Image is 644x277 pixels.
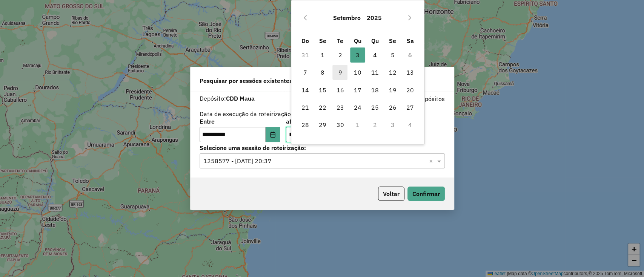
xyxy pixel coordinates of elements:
td: 1 [314,46,331,64]
span: 8 [315,65,330,80]
td: 20 [401,81,419,99]
td: 22 [314,99,331,116]
td: 19 [384,81,401,99]
span: 10 [350,65,365,80]
td: 14 [296,81,314,99]
span: 30 [332,117,347,132]
button: Choose Month [330,9,364,27]
td: 4 [366,46,384,64]
span: 28 [298,117,313,132]
span: 2 [332,47,347,63]
span: 23 [332,100,347,115]
td: 9 [331,64,349,81]
td: 16 [331,81,349,99]
span: Te [337,37,343,44]
td: 8 [314,64,331,81]
td: 17 [349,81,366,99]
td: 4 [401,116,419,133]
button: Choose Year [364,9,385,27]
td: 2 [366,116,384,133]
td: 3 [384,116,401,133]
td: 29 [314,116,331,133]
span: 29 [315,117,330,132]
span: 3 [350,47,365,63]
span: 17 [350,83,365,98]
td: 27 [401,99,419,116]
td: 2 [331,46,349,64]
td: 31 [296,46,314,64]
td: 26 [384,99,401,116]
label: até [286,117,366,126]
span: Do [301,37,309,44]
label: Selecione uma sessão de roteirização: [200,143,445,152]
span: 14 [298,83,313,98]
td: 7 [296,64,314,81]
td: 11 [366,64,384,81]
span: 4 [367,47,383,63]
span: 26 [385,100,400,115]
span: 12 [385,65,400,80]
span: 15 [315,83,330,98]
td: 18 [366,81,384,99]
td: 12 [384,64,401,81]
span: 13 [403,65,418,80]
label: Depósito: [200,94,255,103]
td: 13 [401,64,419,81]
td: 24 [349,99,366,116]
td: 28 [296,116,314,133]
strong: CDD Maua [226,95,255,102]
td: 10 [349,64,366,81]
span: 6 [403,47,418,63]
span: 5 [385,47,400,63]
span: 11 [367,65,383,80]
span: 24 [350,100,365,115]
span: 19 [385,83,400,98]
span: Se [319,37,326,44]
span: 16 [332,83,347,98]
td: 15 [314,81,331,99]
span: 20 [403,83,418,98]
button: Confirmar [407,187,445,201]
span: 25 [367,100,383,115]
span: 21 [298,100,313,115]
td: 25 [366,99,384,116]
span: Se [389,37,396,44]
button: Next Month [404,12,416,24]
button: Choose Date [266,127,280,142]
td: 1 [349,116,366,133]
td: 3 [349,46,366,64]
span: Clear all [429,156,435,165]
button: Previous Month [299,12,311,24]
span: 22 [315,100,330,115]
span: 7 [298,65,313,80]
span: 27 [403,100,418,115]
td: 30 [331,116,349,133]
label: Entre [200,117,280,126]
span: Sa [406,37,413,44]
span: 18 [367,83,383,98]
label: Data de execução da roteirização: [200,109,293,118]
td: 23 [331,99,349,116]
button: Voltar [378,187,404,201]
td: 21 [296,99,314,116]
span: Pesquisar por sessões existentes [200,76,292,85]
td: 6 [401,46,419,64]
td: 5 [384,46,401,64]
span: Qu [354,37,361,44]
span: 1 [315,47,330,63]
span: 9 [332,65,347,80]
span: Qu [371,37,379,44]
